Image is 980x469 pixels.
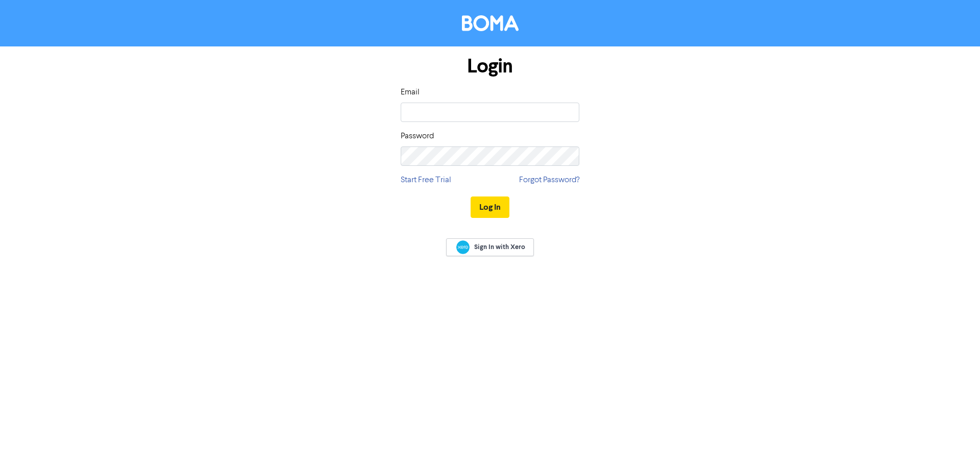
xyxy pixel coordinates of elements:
[446,238,534,256] a: Sign In with Xero
[519,174,579,186] a: Forgot Password?
[401,55,579,78] h1: Login
[401,130,434,142] label: Password
[401,86,420,98] label: Email
[456,240,470,254] img: Xero logo
[462,15,519,31] img: BOMA Logo
[471,196,509,218] button: Log In
[401,174,451,186] a: Start Free Trial
[474,242,525,252] span: Sign In with Xero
